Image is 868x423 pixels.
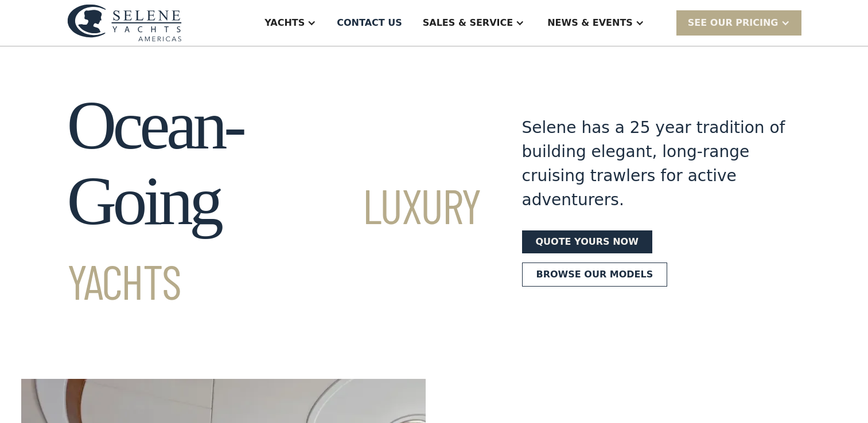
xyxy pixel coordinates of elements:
div: SEE Our Pricing [688,16,779,30]
div: Selene has a 25 year tradition of building elegant, long-range cruising trawlers for active adven... [522,116,786,212]
img: logo [67,4,182,41]
div: Contact US [337,16,402,30]
div: Yachts [264,16,305,30]
a: Quote yours now [522,230,652,253]
div: News & EVENTS [547,16,633,30]
div: Sales & Service [423,16,513,30]
div: SEE Our Pricing [676,10,801,35]
h1: Ocean-Going [67,88,481,315]
span: Luxury Yachts [67,176,481,310]
a: Browse our models [522,263,668,287]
